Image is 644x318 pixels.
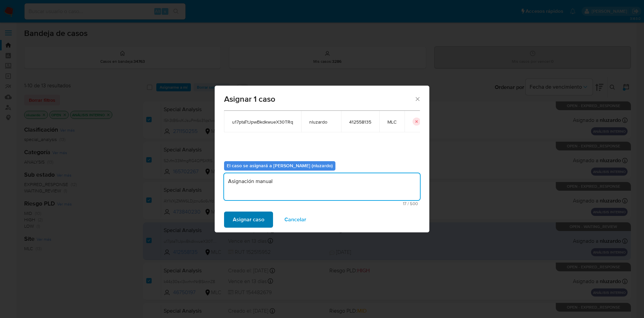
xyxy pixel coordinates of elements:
[349,119,371,125] span: 412558135
[387,119,396,125] span: MLC
[232,119,293,125] span: u17ptaTtJpwBkdkwueX30TRq
[309,119,333,125] span: nluzardo
[284,212,306,227] span: Cancelar
[227,162,333,169] b: El caso se asignará a [PERSON_NAME] (nluzardo)
[226,201,418,206] span: Máximo 500 caracteres
[413,118,421,126] button: icon-button
[224,173,420,200] textarea: Asignación manual
[414,96,420,102] button: Cerrar ventana
[224,95,414,103] span: Asignar 1 caso
[276,212,315,228] button: Cancelar
[215,86,429,232] div: assign-modal
[233,212,264,227] span: Asignar caso
[224,212,273,228] button: Asignar caso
